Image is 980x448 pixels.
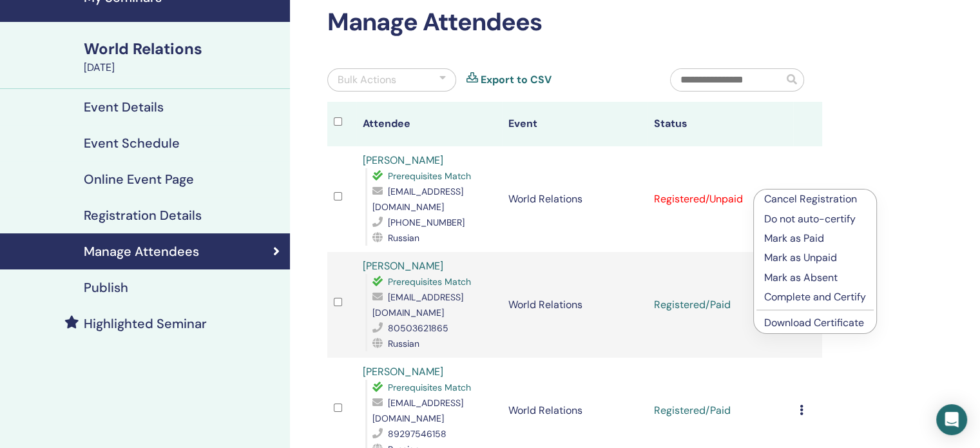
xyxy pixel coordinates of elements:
[764,250,866,266] p: Mark as Unpaid
[84,316,207,331] h4: Highlighted Seminar
[764,231,866,246] p: Mark as Paid
[648,102,793,146] th: Status
[388,382,471,393] span: Prerequisites Match
[388,276,471,287] span: Prerequisites Match
[764,211,866,227] p: Do not auto-certify
[388,232,419,244] span: Russian
[372,186,463,213] span: [EMAIL_ADDRESS][DOMAIN_NAME]
[84,135,180,151] h4: Event Schedule
[502,102,648,146] th: Event
[388,338,419,349] span: Russian
[356,102,502,146] th: Attendee
[388,428,447,440] span: 89297546158
[327,8,822,37] h2: Manage Attendees
[764,270,866,286] p: Mark as Absent
[481,72,552,88] a: Export to CSV
[502,252,648,358] td: World Relations
[388,170,471,182] span: Prerequisites Match
[363,365,443,378] a: [PERSON_NAME]
[502,146,648,252] td: World Relations
[84,280,128,295] h4: Publish
[84,171,194,187] h4: Online Event Page
[363,153,443,167] a: [PERSON_NAME]
[76,38,290,75] a: World Relations[DATE]
[764,316,864,329] a: Download Certificate
[764,191,866,207] p: Cancel Registration
[84,38,282,60] div: World Relations
[388,322,448,334] span: 80503621865
[388,217,465,228] span: [PHONE_NUMBER]
[84,208,202,223] h4: Registration Details
[338,72,396,88] div: Bulk Actions
[936,404,967,435] div: Open Intercom Messenger
[84,60,282,75] div: [DATE]
[372,291,463,318] span: [EMAIL_ADDRESS][DOMAIN_NAME]
[764,289,866,305] p: Complete and Certify
[84,244,199,259] h4: Manage Attendees
[372,397,463,424] span: [EMAIL_ADDRESS][DOMAIN_NAME]
[363,259,443,273] a: [PERSON_NAME]
[84,99,164,115] h4: Event Details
